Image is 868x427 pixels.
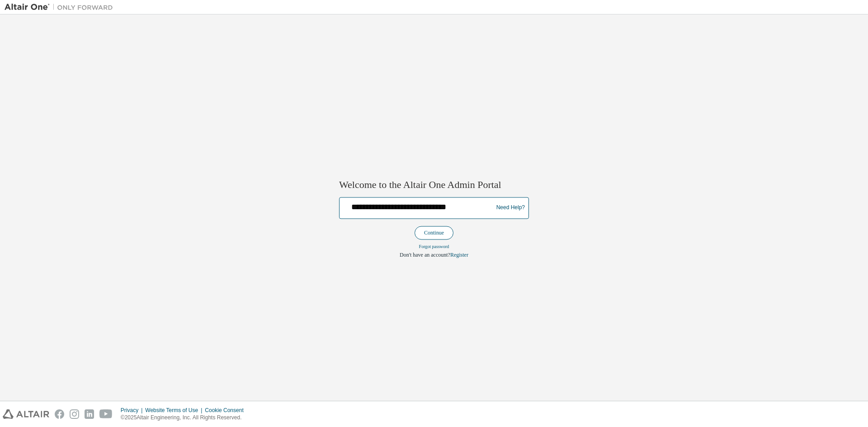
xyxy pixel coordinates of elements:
[145,407,205,414] div: Website Terms of Use
[3,409,49,419] img: altair_logo.svg
[85,409,94,419] img: linkedin.svg
[496,208,525,208] a: Need Help?
[419,244,449,249] a: Forgot password
[339,179,529,192] h2: Welcome to the Altair One Admin Portal
[400,252,450,258] span: Don't have an account?
[121,414,249,422] p: © 2025 Altair Engineering, Inc. All Rights Reserved.
[55,409,64,419] img: facebook.svg
[121,407,145,414] div: Privacy
[70,409,79,419] img: instagram.svg
[99,409,113,419] img: youtube.svg
[450,252,468,258] a: Register
[205,407,249,414] div: Cookie Consent
[5,3,118,12] img: Altair One
[415,226,453,239] button: Continue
